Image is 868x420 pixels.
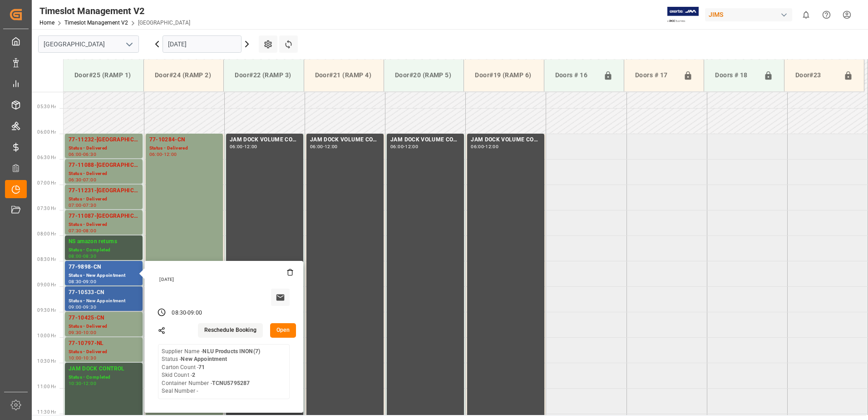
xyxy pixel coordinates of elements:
div: - [82,381,83,385]
div: 77-10533-CN [69,288,139,297]
div: JAM DOCK CONTROL [69,365,139,374]
button: JIMS [705,6,796,23]
div: 08:30 [69,280,82,284]
div: Status - New Appointment [69,297,139,305]
b: 71 [198,364,205,370]
div: JAM DOCK VOLUME CONTROL [390,135,460,145]
b: TCNU5795287 [212,380,250,386]
div: 08:30 [83,254,96,258]
div: 06:00 [471,145,484,149]
div: - [186,309,187,317]
div: 12:00 [164,152,177,156]
input: DD.MM.YYYY [163,35,242,53]
div: 10:30 [69,381,82,385]
div: 77-11088-[GEOGRAPHIC_DATA] [69,161,139,170]
div: 12:00 [485,145,498,149]
div: 77-11232-[GEOGRAPHIC_DATA] [69,135,139,145]
div: Status - Delivered [69,221,139,229]
input: Type to search/select [38,35,139,53]
div: - [82,152,83,156]
div: 08:00 [83,229,96,233]
div: Status - Delivered [69,170,139,178]
div: Door#20 (RAMP 5) [391,67,456,84]
button: Reschedule Booking [198,323,263,338]
div: - [404,145,405,149]
div: Status - Delivered [69,323,139,330]
div: Doors # 18 [711,67,759,84]
div: Supplier Name - Status - Carton Count - Skid Count - Container Number - Seal Number - [162,348,260,395]
div: - [82,280,83,284]
div: JAM DOCK VOLUME CONTROL [310,135,380,145]
div: Status - Delivered [149,145,219,152]
div: Door#25 (RAMP 1) [71,67,136,84]
span: 05:30 Hr [37,104,56,109]
div: Door#24 (RAMP 2) [151,67,216,84]
div: - [82,178,83,182]
span: 11:30 Hr [37,410,56,415]
div: 77-10425-CN [69,314,139,323]
div: 09:00 [69,305,82,309]
span: 07:00 Hr [37,180,56,185]
div: Timeslot Management V2 [39,4,190,18]
div: 77-11087-[GEOGRAPHIC_DATA] [69,212,139,221]
div: - [323,145,325,149]
div: Door#22 (RAMP 3) [231,67,296,84]
div: 06:00 [310,145,323,149]
div: 07:00 [69,203,82,207]
span: 06:30 Hr [37,155,56,160]
b: New Appointment [181,356,227,362]
div: 09:00 [187,309,202,317]
div: - [484,145,485,149]
div: 77-11231-[GEOGRAPHIC_DATA] [69,186,139,195]
div: - [82,229,83,233]
div: 06:00 [69,152,82,156]
div: 10:30 [83,356,96,360]
div: 12:00 [325,145,338,149]
span: 09:30 Hr [37,308,56,313]
div: Status - Delivered [69,195,139,203]
div: Status - New Appointment [69,272,139,280]
div: Status - Delivered [69,145,139,152]
div: 10:00 [69,356,82,360]
div: 06:00 [390,145,404,149]
div: JAM DOCK VOLUME CONTROL [471,135,541,145]
div: - [82,356,83,360]
div: JIMS [705,8,792,21]
div: 77-10284-CN [149,135,219,145]
div: - [82,254,83,258]
div: Door#21 (RAMP 4) [311,67,376,84]
div: Doors # 16 [552,67,600,84]
span: 07:30 Hr [37,206,56,211]
span: 11:00 Hr [37,384,56,389]
b: NLU Products INON(7) [202,348,260,355]
span: 06:00 Hr [37,130,56,135]
span: 10:30 Hr [37,359,56,364]
button: Open [270,323,296,338]
span: 08:00 Hr [37,231,56,236]
img: Exertis%20JAM%20-%20Email%20Logo.jpg_1722504956.jpg [667,7,699,23]
div: JAM DOCK VOLUME CONTROL [230,135,300,145]
span: 09:00 Hr [37,282,56,287]
div: Status - Completed [69,374,139,381]
div: 09:30 [69,330,82,335]
b: 2 [192,372,195,378]
div: 06:30 [83,152,96,156]
button: Help Center [816,5,837,25]
div: 08:00 [69,254,82,258]
div: 09:30 [83,305,96,309]
div: 10:00 [83,330,96,335]
div: 12:00 [244,145,257,149]
a: Home [39,20,54,26]
div: - [82,305,83,309]
div: 07:00 [83,178,96,182]
a: Timeslot Management V2 [64,20,128,26]
div: - [162,152,163,156]
div: Door#19 (RAMP 6) [471,67,536,84]
div: Status - Delivered [69,348,139,356]
div: NS amazon returns [69,237,139,246]
div: 06:00 [149,152,163,156]
div: 07:30 [83,203,96,207]
div: [DATE] [156,276,293,283]
div: 12:00 [83,381,96,385]
div: 77-10797-NL [69,339,139,348]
